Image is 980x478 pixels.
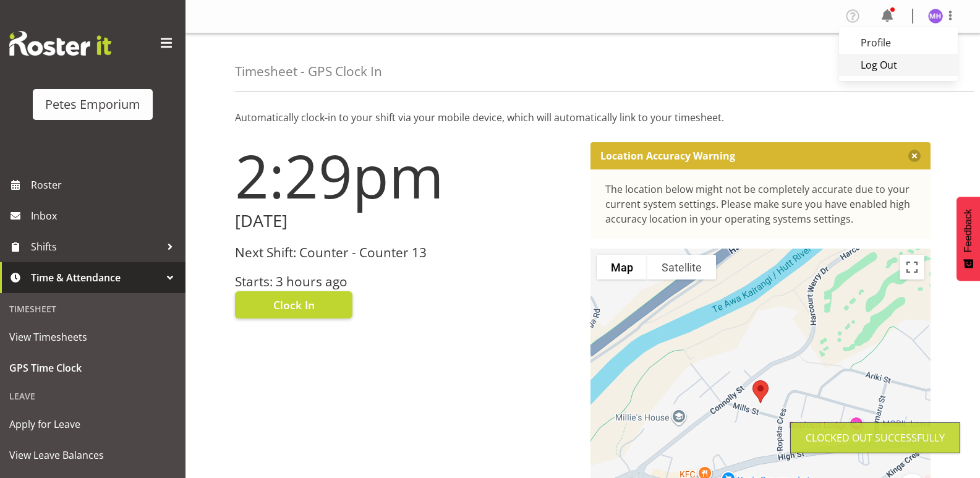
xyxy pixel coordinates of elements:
[31,207,179,225] span: Inbox
[963,209,974,252] span: Feedback
[45,95,140,114] div: Petes Emporium
[3,322,182,352] a: View Timesheets
[9,328,176,346] span: View Timesheets
[235,291,352,318] button: Clock In
[235,245,576,260] h3: Next Shift: Counter - Counter 13
[3,352,182,383] a: GPS Time Clock
[647,255,716,280] button: Show satellite imagery
[235,64,382,79] h4: Timesheet - GPS Clock In
[9,31,111,56] img: Rosterit website logo
[31,237,161,256] span: Shifts
[9,359,176,377] span: GPS Time Clock
[600,150,735,162] p: Location Accuracy Warning
[3,440,182,471] a: View Leave Balances
[597,255,647,280] button: Show street map
[3,296,182,322] div: Timesheet
[273,297,315,313] span: Clock In
[3,383,182,409] div: Leave
[9,415,176,433] span: Apply for Leave
[908,150,921,162] button: Close message
[31,268,161,287] span: Time & Attendance
[31,176,179,194] span: Roster
[3,409,182,440] a: Apply for Leave
[235,110,931,125] p: Automatically clock-in to your shift via your mobile device, which will automatically link to you...
[235,275,576,289] h3: Starts: 3 hours ago
[839,32,958,54] a: Profile
[957,197,980,281] button: Feedback - Show survey
[9,446,176,464] span: View Leave Balances
[928,9,943,23] img: mackenzie-halford4471.jpg
[839,54,958,76] a: Log Out
[900,255,924,280] button: Toggle fullscreen view
[806,430,945,445] div: Clocked out Successfully
[235,142,576,209] h1: 2:29pm
[605,182,916,226] div: The location below might not be completely accurate due to your current system settings. Please m...
[235,211,576,231] h2: [DATE]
